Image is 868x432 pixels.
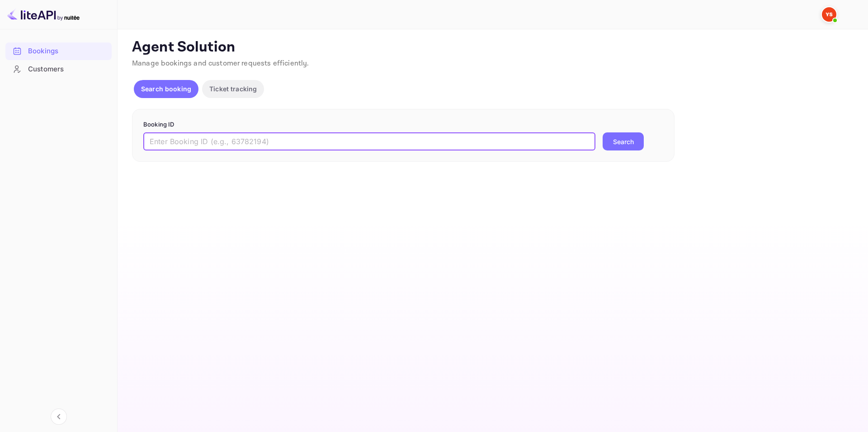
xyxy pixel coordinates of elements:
input: Enter Booking ID (e.g., 63782194) [143,132,595,150]
button: Collapse navigation [51,409,67,425]
p: Booking ID [143,120,663,129]
a: Customers [5,61,112,77]
p: Search booking [141,84,191,94]
div: Customers [28,64,107,75]
span: Manage bookings and customer requests efficiently. [132,59,309,68]
p: Agent Solution [132,38,852,56]
div: Bookings [28,46,107,56]
p: Ticket tracking [209,84,257,94]
button: Search [603,132,644,150]
div: Bookings [5,42,112,60]
a: Bookings [5,42,112,59]
img: Yandex Support [822,7,836,22]
img: LiteAPI logo [7,7,80,22]
div: Customers [5,61,112,78]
